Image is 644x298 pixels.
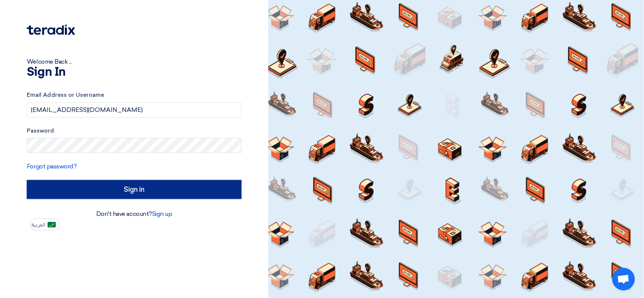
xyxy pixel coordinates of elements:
[27,163,77,170] a: Forgot password?
[27,127,241,135] label: Password
[27,66,241,78] h1: Sign In
[612,268,635,290] div: Open chat
[27,57,241,66] div: Welcome Back ...
[27,102,241,118] input: Enter your business email or username
[152,210,172,217] a: Sign up
[48,222,56,228] img: ar-AR.png
[27,209,241,219] div: Don't have account?
[32,222,45,228] span: العربية
[27,91,241,99] label: Email Address or Username
[27,24,75,35] img: Teradix logo
[30,219,60,231] button: العربية
[27,180,241,199] input: Sign in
